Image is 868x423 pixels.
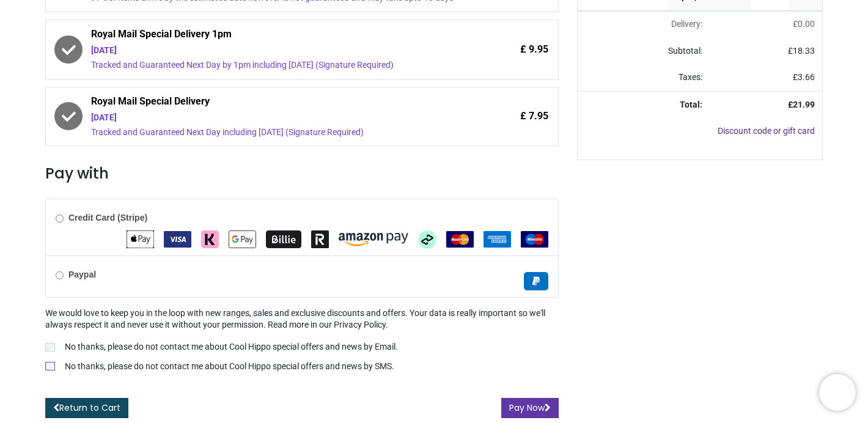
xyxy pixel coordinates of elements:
[798,72,815,82] span: 3.66
[45,163,559,184] h3: Pay with
[718,126,815,136] a: Discount code or gift card
[45,307,559,375] div: We would love to keep you in the loop with new ranges, sales and exclusive discounts and offers. ...
[127,230,154,248] img: Apple Pay
[65,361,394,373] p: No thanks, please do not contact me about Cool Hippo special offers and news by SMS.
[578,64,710,91] td: Taxes:
[201,230,219,248] img: Klarna
[484,231,511,248] img: American Express
[339,233,408,246] img: Amazon Pay
[418,230,436,249] img: Afterpay Clearpay
[793,72,815,82] span: £
[127,234,154,244] span: Apple Pay
[524,276,548,285] span: Paypal
[45,398,128,419] a: Return to Cart
[229,230,256,248] img: Google Pay
[65,341,398,353] p: No thanks, please do not contact me about Cool Hippo special offers and news by Email.
[788,46,815,56] span: £
[793,46,815,56] span: 18.33
[520,43,548,56] span: £ 9.95
[229,234,256,244] span: Google Pay
[521,231,548,248] img: Maestro
[311,230,329,248] img: Revolut Pay
[798,19,815,29] span: 0.00
[680,100,702,109] strong: Total:
[56,271,64,279] input: Paypal
[578,38,710,65] td: Subtotal:
[266,234,301,244] span: Billie
[793,19,815,29] span: £
[339,234,408,244] span: Amazon Pay
[91,28,457,45] span: Royal Mail Special Delivery 1pm
[56,215,64,223] input: Credit Card (Stripe)
[164,231,191,248] img: VISA
[520,109,548,123] span: £ 7.95
[91,45,457,57] div: [DATE]
[201,234,219,244] span: Klarna
[68,213,147,223] b: Credit Card (Stripe)
[266,230,301,248] img: Billie
[446,231,474,248] img: MasterCard
[91,127,457,139] div: Tracked and Guaranteed Next Day including [DATE] (Signature Required)
[418,234,436,244] span: Afterpay Clearpay
[164,234,191,244] span: VISA
[788,100,815,109] strong: £
[45,362,55,370] input: No thanks, please do not contact me about Cool Hippo special offers and news by SMS.
[484,234,511,244] span: American Express
[578,11,710,38] td: Delivery will be updated after choosing a new delivery method
[45,343,55,351] input: No thanks, please do not contact me about Cool Hippo special offers and news by Email.
[501,398,559,419] button: Pay Now
[91,95,457,112] span: Royal Mail Special Delivery
[446,234,474,244] span: MasterCard
[91,112,457,124] div: [DATE]
[819,374,856,411] iframe: Brevo live chat
[793,100,815,109] span: 21.99
[524,272,548,290] img: Paypal
[521,234,548,244] span: Maestro
[311,234,329,244] span: Revolut Pay
[68,270,96,279] b: Paypal
[91,59,457,72] div: Tracked and Guaranteed Next Day by 1pm including [DATE] (Signature Required)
